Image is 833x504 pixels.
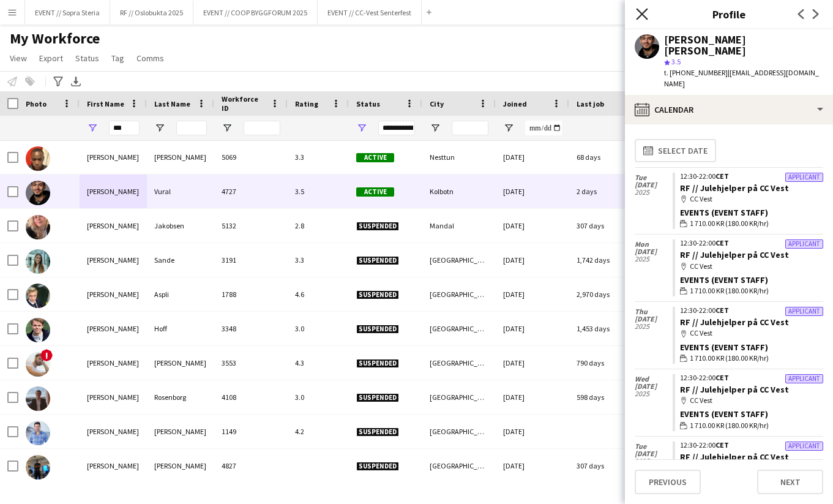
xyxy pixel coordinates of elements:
div: 5132 [214,209,288,243]
span: Suspended [356,462,399,471]
span: Last Name [154,99,190,108]
span: Suspended [356,290,399,299]
div: 598 days [569,380,643,414]
a: RF // Julehjelper på CC Vest [680,182,789,194]
span: Last job [577,99,604,108]
span: Suspended [356,393,399,402]
button: Open Filter Menu [154,122,165,134]
app-action-btn: Export XLSX [69,74,83,89]
span: Rating [295,99,318,108]
div: 3.3 [288,243,349,277]
span: Export [39,53,63,64]
div: 4.6 [288,277,349,311]
div: 3.0 [288,312,349,345]
div: [PERSON_NAME] [147,449,214,483]
a: Tag [106,50,129,66]
div: [DATE] [496,415,569,448]
div: [DATE] [496,209,569,243]
div: Applicant [785,374,823,383]
div: 12:30-22:00 [680,307,823,314]
div: [GEOGRAPHIC_DATA] [422,312,496,345]
div: [DATE] [496,175,569,208]
div: [DATE] [496,243,569,277]
img: Eva Michaelsen Jakobsen [26,215,50,239]
div: Nesttun [422,140,496,174]
span: Workforce ID [222,94,266,113]
span: [DATE] [635,315,673,323]
div: [PERSON_NAME] [80,415,147,448]
div: 12:30-22:00 [680,173,823,180]
span: [DATE] [635,383,673,390]
button: Open Filter Menu [222,122,233,134]
div: CC Vest [680,395,823,406]
div: 1149 [214,415,288,448]
span: CET [715,238,729,247]
div: 3.5 [288,175,349,208]
div: [DATE] [496,449,569,483]
span: View [10,53,27,64]
div: 1,742 days [569,243,643,277]
span: [DATE] [635,450,673,457]
button: Next [757,470,823,494]
button: Open Filter Menu [356,122,367,134]
img: Hannah-Michelle Sande [26,249,50,274]
a: Export [34,50,68,66]
div: [PERSON_NAME] [80,277,147,311]
div: Kolbotn [422,175,496,208]
button: Previous [635,470,701,494]
div: [DATE] [496,312,569,345]
div: Events (Event Staff) [680,408,823,419]
div: Applicant [785,307,823,316]
div: [GEOGRAPHIC_DATA] [422,380,496,414]
div: 4.2 [288,415,349,448]
input: Workforce ID Filter Input [244,121,280,135]
div: [PERSON_NAME] [80,140,147,174]
span: [DATE] [635,248,673,255]
img: Michael Hoff [26,318,50,342]
button: EVENT // COOP BYGGFORUM 2025 [193,1,318,24]
a: RF // Julehjelper på CC Vest [680,384,789,395]
div: 12:30-22:00 [680,442,823,449]
div: [DATE] [496,380,569,414]
div: 2.8 [288,209,349,243]
div: Jakobsen [147,209,214,243]
button: Open Filter Menu [87,122,98,134]
div: 4727 [214,175,288,208]
button: Select date [635,139,716,162]
div: 3191 [214,243,288,277]
img: Michael Aspli [26,284,50,308]
button: Open Filter Menu [430,122,441,134]
div: 1788 [214,277,288,311]
span: CET [715,373,729,382]
div: Sande [147,243,214,277]
h3: Profile [625,6,833,22]
span: CET [715,171,729,181]
div: 2 days [569,175,643,208]
img: Michael Reboli Vural [26,181,50,205]
div: Applicant [785,442,823,451]
span: CET [715,306,729,315]
span: Status [75,53,99,64]
img: Michael Rosenborg [26,386,50,411]
div: 4108 [214,380,288,414]
div: 3553 [214,346,288,380]
img: Michael Stocker [26,421,50,445]
div: Events (Event Staff) [680,342,823,353]
span: 2025 [635,390,673,397]
div: [GEOGRAPHIC_DATA] [422,449,496,483]
div: CC Vest [680,328,823,339]
div: [DATE] [496,140,569,174]
div: [DATE] [496,277,569,311]
span: Suspended [356,256,399,265]
span: Status [356,99,380,108]
span: 2025 [635,323,673,330]
span: Suspended [356,427,399,437]
div: Mandal [422,209,496,243]
div: 790 days [569,346,643,380]
div: Calendar [625,95,833,124]
input: Joined Filter Input [525,121,562,135]
div: [GEOGRAPHIC_DATA] [422,243,496,277]
img: Michael Nicholson [26,352,50,377]
div: 68 days [569,140,643,174]
span: Suspended [356,325,399,334]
